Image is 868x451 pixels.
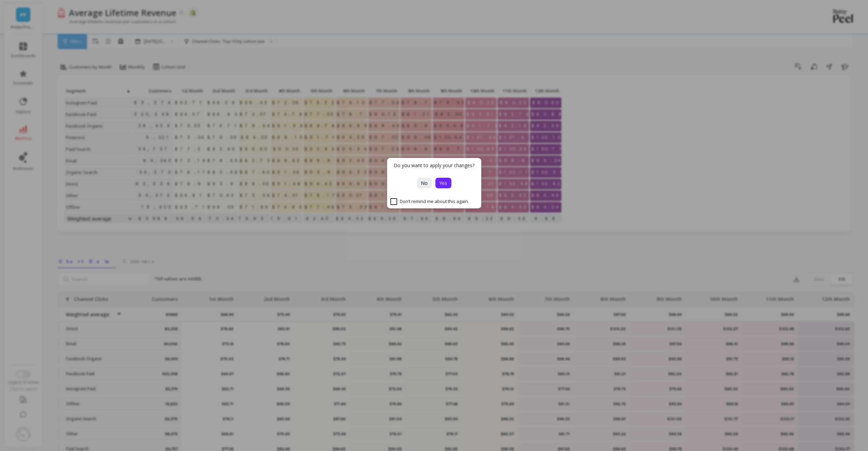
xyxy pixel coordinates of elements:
[439,180,447,186] span: Yes
[394,162,474,169] p: Do you want to apply your changes?
[390,198,469,205] span: Don’t remind me about this again.
[435,178,451,188] button: Yes
[421,180,428,186] span: No
[417,178,432,188] button: No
